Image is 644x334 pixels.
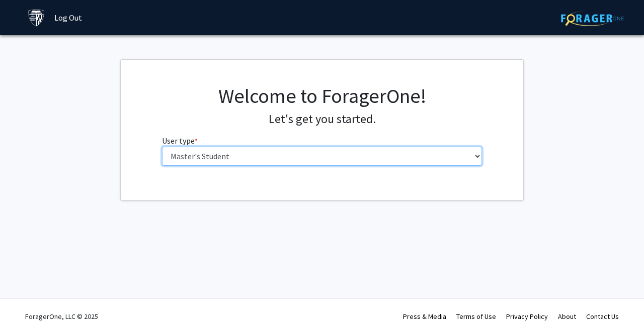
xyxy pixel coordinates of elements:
a: Privacy Policy [506,312,548,321]
a: About [558,312,576,321]
iframe: Chat [8,289,43,326]
a: Terms of Use [456,312,496,321]
img: ForagerOne Logo [561,11,624,26]
div: ForagerOne, LLC © 2025 [25,299,98,334]
img: Johns Hopkins University Logo [28,9,45,27]
a: Contact Us [586,312,619,321]
a: Press & Media [403,312,446,321]
h1: Welcome to ForagerOne! [162,84,482,108]
h4: Let's get you started. [162,112,482,127]
label: User type [162,135,198,147]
